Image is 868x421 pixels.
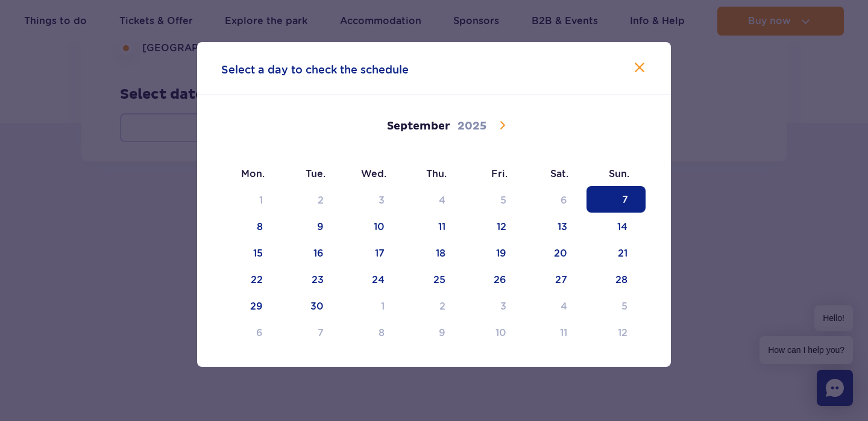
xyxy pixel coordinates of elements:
[526,266,585,292] span: September 27, 2025
[464,167,525,181] span: Fri.
[404,292,464,319] span: October 2, 2025
[465,292,524,319] span: October 3, 2025
[283,239,342,266] span: September 16, 2025
[404,213,464,239] span: September 11, 2025
[587,239,646,266] span: September 21, 2025
[387,119,450,134] span: September
[222,319,281,345] span: October 6, 2025
[344,186,403,213] span: September 3, 2025
[404,167,465,181] span: Thu.
[404,319,464,345] span: October 9, 2025
[404,239,464,266] span: September 18, 2025
[344,213,403,239] span: September 10, 2025
[465,239,524,266] span: September 19, 2025
[344,292,403,319] span: October 1, 2025
[587,292,646,319] span: October 5, 2025
[283,266,342,292] span: September 23, 2025
[221,61,409,78] span: Select a day to check the schedule
[526,239,585,266] span: September 20, 2025
[525,167,586,181] span: Sat.
[404,266,464,292] span: September 25, 2025
[465,186,524,213] span: September 5, 2025
[587,186,646,213] span: September 7, 2025
[526,213,585,239] span: September 13, 2025
[283,213,342,239] span: September 9, 2025
[222,239,281,266] span: September 15, 2025
[222,186,281,213] span: September 1, 2025
[283,319,342,345] span: October 7, 2025
[404,186,464,213] span: September 4, 2025
[465,213,524,239] span: September 12, 2025
[526,186,585,213] span: September 6, 2025
[344,319,403,345] span: October 8, 2025
[465,266,524,292] span: September 26, 2025
[283,186,342,213] span: September 2, 2025
[526,292,585,319] span: October 4, 2025
[587,266,646,292] span: September 28, 2025
[343,167,404,181] span: Wed.
[221,167,282,181] span: Mon.
[465,319,524,345] span: October 10, 2025
[587,213,646,239] span: September 14, 2025
[222,292,281,319] span: September 29, 2025
[587,319,646,345] span: October 12, 2025
[222,213,281,239] span: September 8, 2025
[586,167,647,181] span: Sun.
[344,239,403,266] span: September 17, 2025
[222,266,281,292] span: September 22, 2025
[526,319,585,345] span: October 11, 2025
[344,266,403,292] span: September 24, 2025
[282,167,343,181] span: Tue.
[283,292,342,319] span: September 30, 2025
